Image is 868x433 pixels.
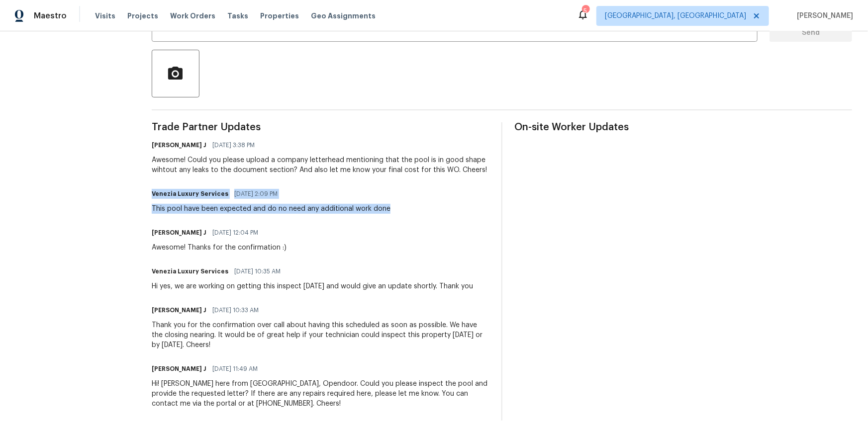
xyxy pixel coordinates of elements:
[34,11,67,21] span: Maestro
[212,364,258,374] span: [DATE] 11:49 AM
[227,12,248,19] span: Tasks
[793,11,853,21] span: [PERSON_NAME]
[152,122,489,132] span: Trade Partner Updates
[152,155,489,175] div: Awesome! Could you please upload a company letterhead mentioning that the pool is in good shape w...
[152,266,228,276] h6: Venezia Luxury Services
[212,140,255,150] span: [DATE] 3:38 PM
[152,228,206,238] h6: [PERSON_NAME] J
[95,11,115,21] span: Visits
[152,320,489,350] div: Thank you for the confirmation over call about having this scheduled as soon as possible. We have...
[212,305,259,315] span: [DATE] 10:33 AM
[127,11,158,21] span: Projects
[152,281,473,291] div: Hi yes, we are working on getting this inspect [DATE] and would give an update shortly. Thank you
[605,11,746,21] span: [GEOGRAPHIC_DATA], [GEOGRAPHIC_DATA]
[212,228,258,238] span: [DATE] 12:04 PM
[152,364,206,374] h6: [PERSON_NAME] J
[152,189,228,199] h6: Venezia Luxury Services
[152,305,206,315] h6: [PERSON_NAME] J
[152,140,206,150] h6: [PERSON_NAME] J
[170,11,215,21] span: Work Orders
[582,6,589,16] div: 5
[234,266,281,276] span: [DATE] 10:35 AM
[514,122,852,132] span: On-site Worker Updates
[260,11,299,21] span: Properties
[311,11,376,21] span: Geo Assignments
[152,379,489,409] div: Hi! [PERSON_NAME] here from [GEOGRAPHIC_DATA], Opendoor. Could you please inspect the pool and pr...
[152,243,287,253] div: Awesome! Thanks for the confirmation :)
[234,189,278,199] span: [DATE] 2:09 PM
[152,204,390,214] div: This pool have been expected and do no need any additional work done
